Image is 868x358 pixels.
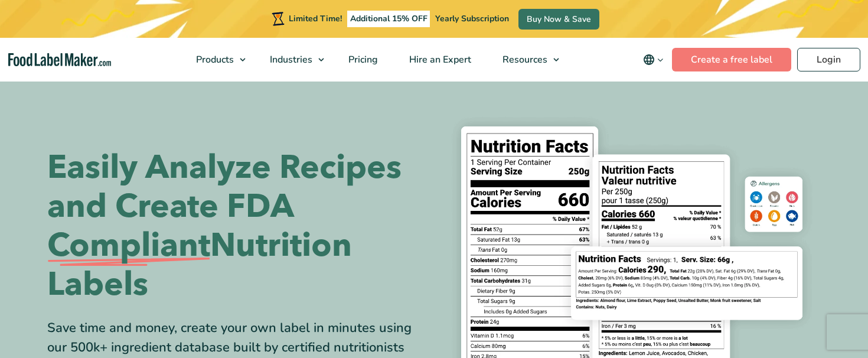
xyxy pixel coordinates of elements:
span: Resources [499,53,549,66]
div: Save time and money, create your own label in minutes using our 500k+ ingredient database built b... [47,318,425,357]
a: Pricing [333,38,391,82]
h1: Easily Analyze Recipes and Create FDA Nutrition Labels [47,148,425,304]
a: Resources [487,38,565,82]
span: Compliant [47,226,210,265]
span: Additional 15% OFF [347,11,430,27]
span: Pricing [345,53,379,66]
span: Limited Time! [289,13,342,24]
a: Buy Now & Save [518,9,599,30]
a: Products [181,38,252,82]
a: Industries [254,38,330,82]
span: Industries [266,53,314,66]
span: Yearly Subscription [435,13,509,24]
a: Login [797,48,860,71]
span: Hire an Expert [406,53,472,66]
a: Create a free label [672,48,791,71]
a: Hire an Expert [394,38,484,82]
span: Products [192,53,235,66]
